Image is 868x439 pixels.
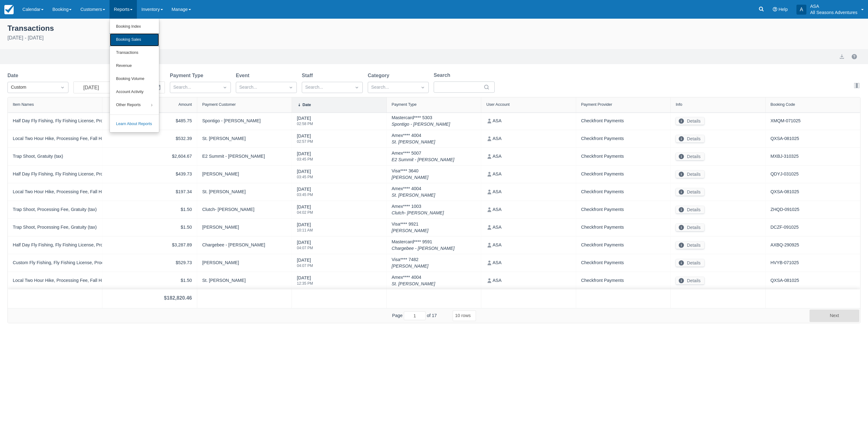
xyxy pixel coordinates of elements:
[771,259,799,266] a: HVYB-071025
[222,84,228,91] span: Dropdown icon
[13,277,97,284] div: Local Two Hour Hike, Processing Fee, Fall Half Day Uinta Hike, Processing Fee
[581,153,665,160] div: Checkfront Payments
[297,133,313,147] div: [DATE]
[297,228,313,232] div: 10:11 AM
[202,135,287,142] div: St. [PERSON_NAME]
[13,102,34,107] div: Item Names
[110,19,159,133] ul: Reports
[13,117,97,125] div: Half Day Fly Fishing, Fly Fishing License, Processing Fee
[13,224,97,231] div: Trap Shoot, Processing Fee, Gratuity (tax)
[771,242,799,249] a: AXBQ-290925
[297,122,313,126] div: 02:58 PM
[297,275,313,289] div: [DATE]
[297,151,313,165] div: [DATE]
[202,224,287,231] div: [PERSON_NAME]
[676,259,704,267] button: Details
[392,156,455,163] em: E2 Summit - [PERSON_NAME]
[810,9,857,16] p: All Seasons Adventures
[110,33,159,46] a: Booking Sales
[771,153,799,160] a: MXBJ-310325
[202,206,287,213] div: Clutch- [PERSON_NAME]
[392,210,444,217] em: Clutch- [PERSON_NAME]
[170,72,206,79] label: Payment Type
[7,34,861,42] div: [DATE] - [DATE]
[676,277,704,284] button: Details
[676,117,704,125] button: Details
[107,188,192,196] div: $197.34
[107,241,192,249] div: $3,287.89
[107,206,192,213] div: $1.50
[13,206,97,213] div: Trap Shoot, Processing Fee, Gratuity (tax)
[420,84,426,91] span: Dropdown icon
[7,22,861,33] div: Transactions
[771,135,799,142] a: QXSA-081025
[771,224,799,231] a: DCZF-091025
[676,224,704,231] button: Details
[581,259,665,267] div: Checkfront Payments
[778,7,788,12] span: Help
[676,206,704,213] button: Details
[107,259,192,267] div: $529.73
[110,59,159,72] a: Revenue
[581,170,665,178] div: Checkfront Payments
[581,117,665,125] div: Checkfront Payments
[178,102,192,107] div: Amount
[202,259,287,267] div: [PERSON_NAME]
[297,211,313,214] div: 04:02 PM
[107,224,192,231] div: $1.50
[297,193,313,197] div: 03:45 PM
[59,84,66,91] span: Dropdown icon
[13,153,97,160] div: Trap Shoot, Gratuity (tax)
[110,72,159,86] a: Booking Volume
[771,189,799,195] a: QXSA-081025
[810,310,859,322] button: Next
[74,82,109,93] input: Start Date
[107,170,192,178] div: $439.73
[392,192,435,199] em: St. [PERSON_NAME]
[771,277,799,284] a: QXSA-081025
[486,277,571,284] div: ASA
[838,53,846,60] button: export
[581,135,665,142] div: Checkfront Payments
[4,5,14,14] img: checkfront-main-nav-mini-logo.png
[202,188,287,196] div: St. [PERSON_NAME]
[107,117,192,125] div: $485.75
[13,135,97,142] div: Local Two Hour Hike, Processing Fee, Fall Half Day Uinta Hike, Processing Fee
[110,46,159,59] a: Transactions
[392,114,450,128] div: Mastercard **** 5303
[392,263,428,270] em: [PERSON_NAME]
[486,259,571,267] div: ASA
[773,7,777,12] i: Help
[297,157,313,161] div: 03:45 PM
[676,241,704,249] button: Details
[581,206,665,213] div: Checkfront Payments
[297,239,313,254] div: [DATE]
[392,245,455,252] em: Chargebee - [PERSON_NAME]
[297,115,313,129] div: [DATE]
[486,224,571,231] div: ASA
[297,282,313,285] div: 12:35 PM
[392,121,450,128] em: Spontigo - [PERSON_NAME]
[486,117,571,125] div: ASA
[581,188,665,196] div: Checkfront Payments
[202,102,236,107] div: Payment Customer
[202,241,287,249] div: Chargebee - [PERSON_NAME]
[110,20,159,33] a: Booking Index
[486,135,571,142] div: ASA
[297,186,313,200] div: [DATE]
[392,239,455,252] div: Mastercard **** 9591
[297,222,313,236] div: [DATE]
[676,170,704,178] button: Details
[297,204,313,218] div: [DATE]
[202,277,287,284] div: St. [PERSON_NAME]
[288,84,294,91] span: Dropdown icon
[581,241,665,249] div: Checkfront Payments
[432,313,437,318] span: 17
[354,84,360,91] span: Dropdown icon
[202,153,287,160] div: E2 Summit - [PERSON_NAME]
[392,227,428,234] em: [PERSON_NAME]
[676,188,704,196] button: Details
[107,135,192,142] div: $532.39
[297,140,313,143] div: 02:57 PM
[581,102,612,107] div: Payment Provider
